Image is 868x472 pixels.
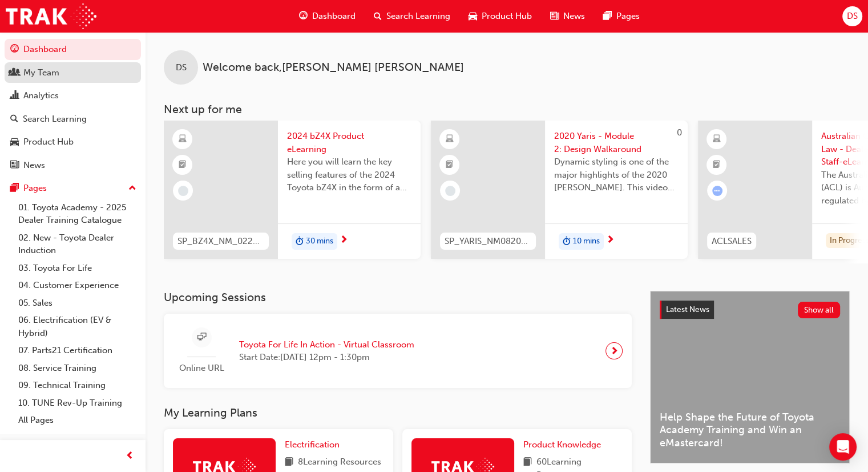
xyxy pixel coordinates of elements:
[296,234,304,249] span: duration-icon
[650,291,850,463] a: Latest NewsShow allHelp Shape the Future of Toyota Academy Training and Win an eMastercard!
[829,433,857,461] div: Open Intercom Messenger
[173,323,623,379] a: Online URLToyota For Life In Action - Virtual ClassroomStart Date:[DATE] 12pm - 1:30pm
[5,131,141,153] a: Product Hub
[842,6,862,26] button: DS
[523,439,601,450] span: Product Knowledge
[285,455,293,470] span: book-icon
[847,10,858,23] span: DS
[23,89,59,102] div: Analytics
[10,161,19,171] span: news-icon
[146,103,868,116] h3: Next up for me
[197,330,206,345] span: sessionType_ONLINE_URL-icon
[523,438,605,451] a: Product Knowledge
[10,68,19,78] span: people-icon
[173,362,230,375] span: Online URL
[10,91,19,101] span: chart-icon
[23,135,74,149] div: Product Hub
[445,235,531,248] span: SP_YARIS_NM0820_EL_02
[445,186,455,196] span: learningRecordVerb_NONE-icon
[164,291,632,304] h3: Upcoming Sessions
[554,130,679,155] span: 2020 Yaris - Module 2: Design Walkaround
[23,113,87,126] div: Search Learning
[610,343,619,359] span: next-icon
[177,235,264,248] span: SP_BZ4X_NM_0224_EL01
[616,10,640,23] span: Pages
[340,235,348,246] span: next-icon
[666,305,709,314] span: Latest News
[798,302,841,318] button: Show all
[285,439,340,450] span: Electrification
[374,9,382,23] span: search-icon
[386,10,450,23] span: Search Learning
[446,158,454,173] span: booktick-icon
[179,158,187,173] span: booktick-icon
[469,9,477,23] span: car-icon
[14,394,141,412] a: 10. TUNE Rev-Up Training
[14,229,141,259] a: 02. New - Toyota Dealer Induction
[290,5,365,28] a: guage-iconDashboard
[10,45,19,55] span: guage-icon
[365,5,459,28] a: search-iconSearch Learning
[23,159,45,172] div: News
[594,5,649,28] a: pages-iconPages
[10,114,18,125] span: search-icon
[5,109,141,130] a: Search Learning
[563,234,571,249] span: duration-icon
[179,132,187,147] span: learningResourceType_ELEARNING-icon
[203,61,464,74] span: Welcome back , [PERSON_NAME] [PERSON_NAME]
[14,199,141,229] a: 01. Toyota Academy - 2025 Dealer Training Catalogue
[164,406,632,419] h3: My Learning Plans
[573,235,600,248] span: 10 mins
[5,85,141,106] a: Analytics
[14,359,141,377] a: 08. Service Training
[239,338,414,351] span: Toyota For Life In Action - Virtual Classroom
[603,9,612,23] span: pages-icon
[563,10,585,23] span: News
[459,5,541,28] a: car-iconProduct Hub
[298,455,381,470] span: 8 Learning Resources
[713,132,721,147] span: learningResourceType_ELEARNING-icon
[14,311,141,342] a: 06. Electrification (EV & Hybrid)
[541,5,594,28] a: news-iconNews
[660,411,840,450] span: Help Shape the Future of Toyota Academy Training and Win an eMastercard!
[178,186,188,196] span: learningRecordVerb_NONE-icon
[5,37,141,178] button: DashboardMy TeamAnalyticsSearch LearningProduct HubNews
[14,277,141,294] a: 04. Customer Experience
[5,178,141,199] button: Pages
[176,61,187,74] span: DS
[712,235,752,248] span: ACLSALES
[713,158,721,173] span: booktick-icon
[660,301,840,319] a: Latest NewsShow all
[482,10,532,23] span: Product Hub
[287,130,411,155] span: 2024 bZ4X Product eLearning
[5,62,141,83] a: My Team
[23,182,47,195] div: Pages
[23,66,59,79] div: My Team
[14,342,141,359] a: 07. Parts21 Certification
[299,9,308,23] span: guage-icon
[554,155,679,194] span: Dynamic styling is one of the major highlights of the 2020 [PERSON_NAME]. This video gives an in-...
[128,181,136,196] span: up-icon
[6,3,96,29] img: Trak
[446,132,454,147] span: learningResourceType_ELEARNING-icon
[14,411,141,429] a: All Pages
[550,9,559,23] span: news-icon
[239,351,414,364] span: Start Date: [DATE] 12pm - 1:30pm
[14,294,141,312] a: 05. Sales
[10,137,19,147] span: car-icon
[164,121,421,259] a: SP_BZ4X_NM_0224_EL012024 bZ4X Product eLearningHere you will learn the key selling features of th...
[10,183,19,194] span: pages-icon
[126,449,134,463] span: prev-icon
[5,39,141,60] a: Dashboard
[312,10,356,23] span: Dashboard
[14,377,141,394] a: 09. Technical Training
[306,235,333,248] span: 30 mins
[712,186,722,196] span: learningRecordVerb_ATTEMPT-icon
[285,438,344,451] a: Electrification
[431,121,688,259] a: 0SP_YARIS_NM0820_EL_022020 Yaris - Module 2: Design WalkaroundDynamic styling is one of the major...
[606,235,615,246] span: next-icon
[287,155,411,194] span: Here you will learn the key selling features of the 2024 Toyota bZ4X in the form of a virtual 6-p...
[677,127,682,138] span: 0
